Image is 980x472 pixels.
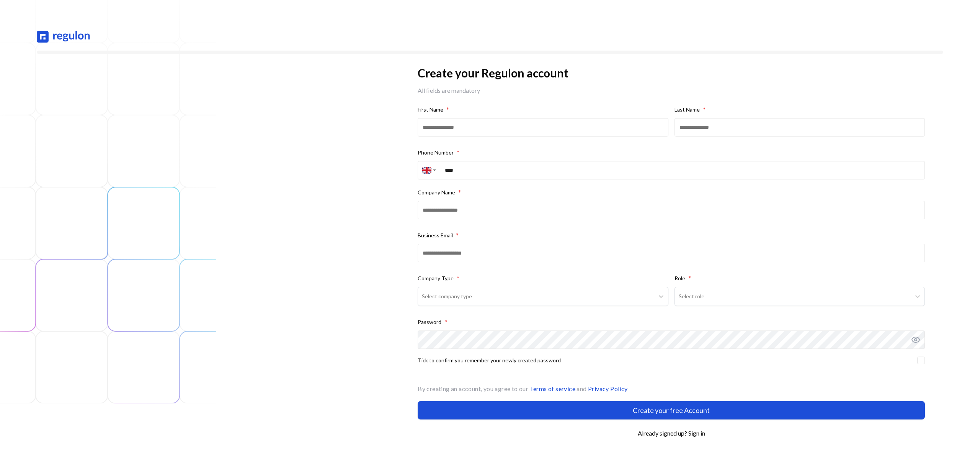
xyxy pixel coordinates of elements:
[418,147,925,158] label: Phone Number
[418,384,925,393] p: By creating an account, you agree to our and
[418,86,568,95] p: All fields are mandatory
[688,429,705,437] a: Sign in
[418,104,668,115] label: First Name
[418,273,668,284] label: Company Type
[418,357,561,364] p: Tick to confirm you remember your newly created password
[530,385,575,392] a: Terms of service
[588,385,628,392] a: Privacy Policy
[675,104,925,115] label: Last Name
[675,273,925,284] label: Role
[418,317,925,327] label: Password
[418,230,925,241] label: Business Email
[418,401,925,419] button: Create your free Account
[418,187,925,198] label: Company Name
[418,66,568,80] h1: Create your Regulon account
[418,161,440,179] button: Country selector
[418,429,925,438] p: Already signed up?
